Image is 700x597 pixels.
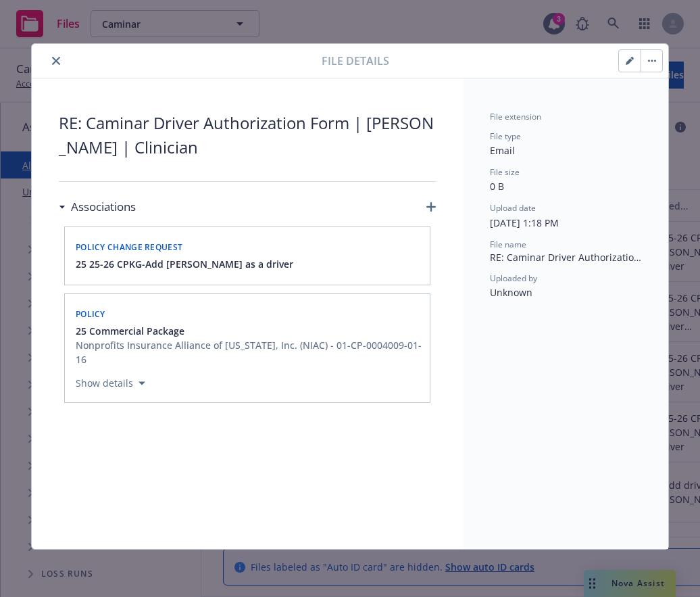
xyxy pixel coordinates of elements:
span: [DATE] 1:18 PM [490,216,559,229]
span: 25 Commercial Package [76,324,184,338]
button: 25 Commercial Package [76,324,422,338]
span: File size [490,166,520,178]
span: 0 B [490,180,504,193]
button: 25 25-26 CPKG-Add [PERSON_NAME] as a driver [76,257,293,271]
button: Show details [70,375,151,391]
span: Policy [76,308,105,320]
span: File extension [490,111,541,122]
span: Unknown [490,286,532,299]
span: File details [322,53,389,69]
span: Upload date [490,202,536,214]
span: File type [490,130,521,142]
span: RE: Caminar Driver Authorization Form | [PERSON_NAME] | Clinician [59,111,436,160]
span: RE: Caminar Driver Authorization Form | [PERSON_NAME] | Clinician [490,250,641,264]
h3: Associations [71,198,136,216]
div: Nonprofits Insurance Alliance of [US_STATE], Inc. (NIAC) - 01-CP-0004009-01-16 [76,338,422,366]
span: Policy change request [76,241,182,253]
span: Email [490,144,515,157]
span: Uploaded by [490,272,537,284]
span: File name [490,239,526,250]
div: Associations [59,198,136,216]
button: close [48,53,64,69]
